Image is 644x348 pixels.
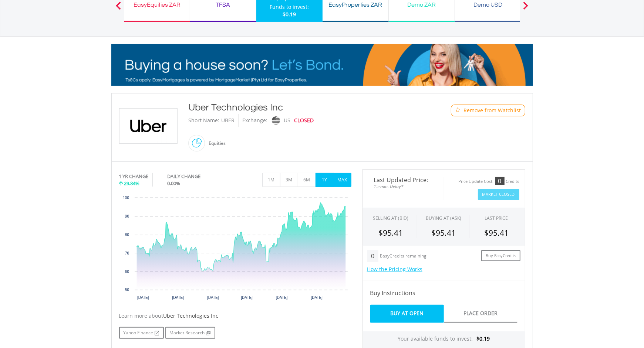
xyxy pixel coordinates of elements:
[316,173,334,187] button: 1Y
[485,215,508,221] div: LAST PRICE
[311,296,323,300] text: [DATE]
[137,296,149,300] text: [DATE]
[484,228,509,238] span: $95.41
[461,107,521,114] span: - Remove from Watchlist
[125,251,129,255] text: 70
[426,215,461,221] span: BUYING AT (ASK)
[123,196,129,200] text: 100
[373,215,408,221] div: SELLING AT (BID)
[167,173,225,180] div: DAILY CHANGE
[124,180,140,187] span: 29.84%
[119,327,164,339] a: Yahoo Finance
[119,312,351,320] div: Learn more about
[431,228,456,238] span: $95.41
[121,109,176,143] img: EQU.US.UBER.png
[363,331,525,348] div: Your available funds to invest:
[476,335,490,342] span: $0.19
[370,289,517,297] h4: Buy Instructions
[241,296,253,300] text: [DATE]
[125,214,129,218] text: 90
[378,228,403,238] span: $95.41
[125,288,129,292] text: 50
[280,173,298,187] button: 3M
[119,194,351,305] div: Chart. Highcharts interactive chart.
[367,250,378,262] div: 0
[207,296,219,300] text: [DATE]
[163,312,219,319] span: Uber Technologies Inc
[333,173,351,187] button: MAX
[283,11,296,18] span: $0.19
[368,183,438,190] span: 15-min. Delay*
[111,44,533,86] img: EasyMortage Promotion Banner
[451,105,525,116] button: Watchlist - Remove from Watchlist
[444,305,517,323] a: Place Order
[243,114,268,127] div: Exchange:
[262,173,280,187] button: 1M
[189,114,220,127] div: Short Name:
[459,179,494,184] div: Price Update Cost:
[189,101,421,114] div: Uber Technologies Inc
[368,177,438,183] span: Last Updated Price:
[370,305,444,323] a: Buy At Open
[298,173,316,187] button: 6M
[478,189,519,200] button: Market Closed
[125,270,129,274] text: 60
[380,253,426,260] div: EasyCredits remaining
[481,250,520,262] a: Buy EasyCredits
[367,266,422,273] a: How the Pricing Works
[272,116,280,125] img: nasdaq.png
[172,296,184,300] text: [DATE]
[276,296,287,300] text: [DATE]
[270,3,309,11] div: Funds to invest:
[205,134,226,152] div: Equities
[284,114,291,127] div: US
[506,179,519,184] div: Credits
[165,327,215,339] a: Market Research
[167,180,180,187] span: 0.00%
[111,5,126,13] button: Previous
[455,108,461,113] img: Watchlist
[294,114,314,127] div: CLOSED
[495,177,505,185] div: 0
[222,114,235,127] div: UBER
[518,5,533,13] button: Next
[125,233,129,237] text: 80
[119,173,149,180] div: 1 YR CHANGE
[119,194,351,305] svg: Interactive chart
